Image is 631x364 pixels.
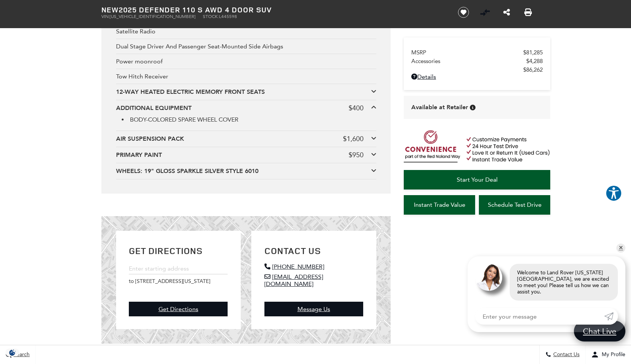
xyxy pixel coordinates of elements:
[101,6,445,14] h1: 2025 Defender 110 S AWD 4 Door SUV
[526,58,543,65] span: $4,288
[479,7,491,18] button: Vehicle Added To Compare List
[101,14,110,19] span: VIN:
[510,264,618,301] div: Welcome to Land Rover [US_STATE][GEOGRAPHIC_DATA], we are excited to meet you! Please tell us how...
[551,352,580,358] span: Contact Us
[4,349,21,356] img: Opt-Out Icon
[470,105,476,110] div: Vehicle is in stock and ready for immediate delivery. Due to demand, availability is subject to c...
[488,201,542,208] span: Schedule Test Drive
[503,8,510,17] a: Share this New 2025 Defender 110 S AWD 4 Door SUV
[264,244,363,257] h2: Contact Us
[129,263,228,274] input: Enter starting address
[604,308,618,325] a: Submit
[411,58,526,65] span: Accessories
[116,151,349,159] div: PRIMARY PAINT
[411,58,543,65] a: Accessories $4,288
[523,66,543,73] span: $86,262
[599,352,625,358] span: My Profile
[411,103,468,111] span: Available at Retailer
[524,8,532,17] a: Print this New 2025 Defender 110 S AWD 4 Door SUV
[264,302,363,316] a: Message Us
[116,39,376,54] div: Dual Stage Driver And Passenger Seat-Mounted Side Airbags
[4,349,21,356] section: Click to Open Cookie Consent Modal
[414,201,465,208] span: Instant Trade Value
[404,170,550,190] a: Start Your Deal
[129,244,228,257] h2: Get Directions
[203,14,219,19] span: Stock:
[411,49,543,56] a: MSRP $81,285
[129,278,228,284] p: to [STREET_ADDRESS][US_STATE]
[586,345,631,364] button: Open user profile menu
[455,6,472,18] button: Save vehicle
[404,195,475,215] a: Instant Trade Value
[129,302,228,316] a: Get Directions
[411,49,523,56] span: MSRP
[349,151,364,159] div: $950
[116,24,376,39] div: Satellite Radio
[264,273,363,287] a: [EMAIL_ADDRESS][DOMAIN_NAME]
[116,167,371,175] div: WHEELS: 19" GLOSS SPARKLE SILVER STYLE 6010
[101,5,119,15] strong: New
[116,69,376,84] div: Tow Hitch Receiver
[343,135,364,143] div: $1,600
[605,185,622,203] aside: Accessibility Help Desk
[475,264,502,291] img: Agent profile photo
[475,308,604,325] input: Enter your message
[479,195,550,215] a: Schedule Test Drive
[122,116,376,123] li: BODY-COLORED SPARE WHEEL COVER
[411,73,543,80] a: Details
[110,14,195,19] span: [US_VEHICLE_IDENTIFICATION_NUMBER]
[116,88,371,96] div: 12-WAY HEATED ELECTRIC MEMORY FRONT SEATS
[605,185,622,202] button: Explore your accessibility options
[264,263,363,270] a: [PHONE_NUMBER]
[116,104,349,112] div: ADDITIONAL EQUIPMENT
[404,218,550,337] iframe: YouTube video player
[411,66,543,73] a: $86,262
[457,176,498,183] span: Start Your Deal
[116,135,343,143] div: AIR SUSPENSION PACK
[219,14,237,19] span: L445598
[349,104,364,112] div: $400
[116,54,376,69] div: Power moonroof
[523,49,543,56] span: $81,285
